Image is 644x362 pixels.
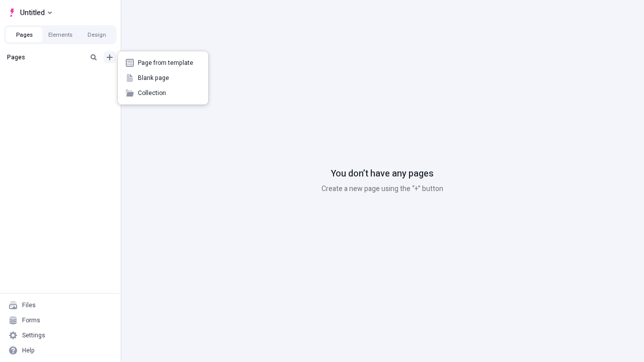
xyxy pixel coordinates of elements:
button: Add new [104,51,116,63]
div: Help [22,346,35,354]
div: Add new [118,51,208,105]
div: Pages [7,53,84,61]
span: Page from template [138,59,200,67]
span: Collection [138,89,200,97]
div: Settings [22,331,45,339]
p: You don’t have any pages [331,167,434,180]
p: Create a new page using the “+” button [321,184,443,195]
button: Select site [4,5,56,20]
button: Design [78,27,115,42]
span: Untitled [20,7,45,19]
button: Pages [6,27,42,42]
div: Forms [22,316,40,324]
button: Elements [42,27,78,42]
div: Files [22,301,36,309]
span: Blank page [138,74,200,82]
